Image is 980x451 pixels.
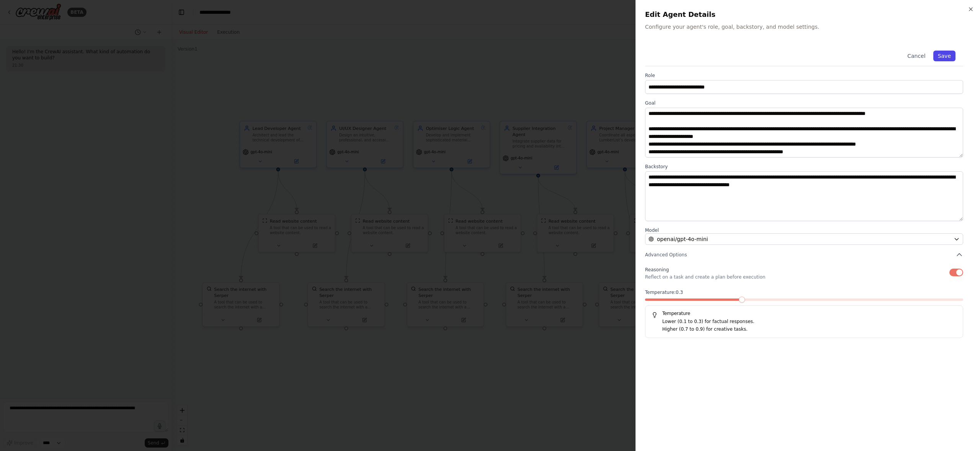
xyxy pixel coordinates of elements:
[662,318,957,326] p: Lower (0.1 to 0.3) for factual responses.
[652,310,957,317] h5: Temperature
[645,72,963,79] label: Role
[933,51,955,61] button: Save
[645,251,963,259] button: Advanced Options
[645,100,963,106] label: Goal
[645,233,963,245] button: openai/gpt-4o-mini
[645,252,687,258] span: Advanced Options
[645,9,971,20] h2: Edit Agent Details
[645,274,765,280] p: Reflect on a task and create a plan before execution
[657,235,708,243] span: openai/gpt-4o-mini
[645,289,683,295] span: Temperature: 0.3
[645,267,669,272] span: Reasoning
[645,227,963,233] label: Model
[903,51,930,61] button: Cancel
[645,164,963,170] label: Backstory
[662,326,957,333] p: Higher (0.7 to 0.9) for creative tasks.
[645,23,971,31] p: Configure your agent's role, goal, backstory, and model settings.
